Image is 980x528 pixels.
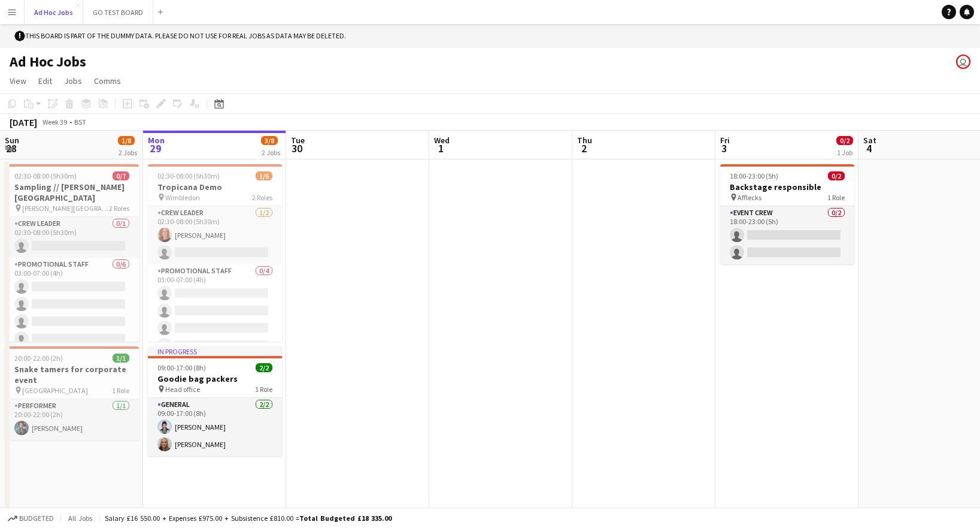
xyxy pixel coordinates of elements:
[827,193,845,202] span: 1 Role
[291,135,305,146] span: Tue
[157,363,206,372] span: 09:00-17:00 (8h)
[5,164,139,342] app-job-card: 02:30-08:00 (5h30m)0/7Sampling // [PERSON_NAME][GEOGRAPHIC_DATA] [PERSON_NAME][GEOGRAPHIC_DATA]2 ...
[165,193,200,202] span: Wimbledon
[5,182,139,203] h3: Sampling // [PERSON_NAME][GEOGRAPHIC_DATA]
[10,53,86,71] h1: Ad Hoc Jobs
[74,117,86,126] div: BST
[5,135,19,146] span: Sun
[10,116,37,128] div: [DATE]
[863,135,876,146] span: Sat
[66,514,95,523] span: All jobs
[956,55,970,69] app-user-avatar: Alice Skipper
[165,385,200,394] span: Head office
[837,146,852,155] div: 1 Job
[5,217,139,258] app-card-role: Crew Leader0/102:30-08:00 (5h30m)
[5,258,139,385] app-card-role: Promotional Staff0/603:00-07:00 (4h)
[25,1,83,24] button: Ad Hoc Jobs
[112,386,129,395] span: 1 Role
[94,76,121,86] span: Comms
[299,514,392,523] span: Total Budgeted £18 335.00
[148,135,165,146] span: Mon
[289,141,305,155] span: 30
[14,171,77,180] span: 02:30-08:00 (5h30m)
[5,346,139,440] app-job-card: 20:00-22:00 (2h)1/1Snake tamers for corporate event [GEOGRAPHIC_DATA]1 RolePerformer1/120:00-22:0...
[256,363,272,372] span: 2/2
[5,399,139,440] app-card-role: Performer1/120:00-22:00 (2h)[PERSON_NAME]
[577,135,592,146] span: Thu
[730,171,778,180] span: 18:00-23:00 (5h)
[720,182,854,192] h3: Backstage responsible
[157,171,220,180] span: 02:30-08:00 (5h30m)
[148,346,282,456] app-job-card: In progress09:00-17:00 (8h)2/2Goodie bag packers Head office1 RoleGeneral2/209:00-17:00 (8h)[PERS...
[575,141,592,155] span: 2
[148,398,282,456] app-card-role: General2/209:00-17:00 (8h)[PERSON_NAME][PERSON_NAME]
[148,206,282,264] app-card-role: Crew Leader1/202:30-08:00 (5h30m)[PERSON_NAME]
[34,73,57,89] a: Edit
[255,385,272,394] span: 1 Role
[261,136,278,145] span: 3/8
[64,76,82,86] span: Jobs
[38,76,52,86] span: Edit
[720,135,730,146] span: Fri
[113,171,129,180] span: 0/7
[861,141,876,155] span: 4
[256,171,272,180] span: 1/6
[10,76,26,86] span: View
[148,182,282,192] h3: Tropicana Demo
[262,146,280,155] div: 2 Jobs
[738,193,761,202] span: Afflecks
[148,264,282,357] app-card-role: Promotional Staff0/403:00-07:00 (4h)
[40,117,69,126] span: Week 39
[118,136,135,145] span: 1/8
[5,364,139,385] h3: Snake tamers for corporate event
[434,135,450,146] span: Wed
[6,512,56,525] button: Budgeted
[59,73,87,89] a: Jobs
[14,354,63,363] span: 20:00-22:00 (2h)
[5,73,31,89] a: View
[828,171,845,180] span: 0/2
[720,206,854,264] app-card-role: Event Crew0/218:00-23:00 (5h)
[14,31,25,41] span: !
[836,136,853,145] span: 0/2
[148,164,282,342] app-job-card: 02:30-08:00 (5h30m)1/6Tropicana Demo Wimbledon2 RolesCrew Leader1/202:30-08:00 (5h30m)[PERSON_NAM...
[146,141,165,155] span: 29
[3,141,19,155] span: 28
[22,204,109,213] span: [PERSON_NAME][GEOGRAPHIC_DATA]
[720,164,854,264] app-job-card: 18:00-23:00 (5h)0/2Backstage responsible Afflecks1 RoleEvent Crew0/218:00-23:00 (5h)
[83,1,153,24] button: GO TEST BOARD
[22,386,88,395] span: [GEOGRAPHIC_DATA]
[148,373,282,384] h3: Goodie bag packers
[113,354,129,363] span: 1/1
[105,514,392,523] div: Salary £16 550.00 + Expenses £975.00 + Subsistence £810.00 =
[89,73,126,89] a: Comms
[19,514,54,523] span: Budgeted
[119,146,137,155] div: 2 Jobs
[148,346,282,356] div: In progress
[432,141,450,155] span: 1
[109,204,129,213] span: 2 Roles
[252,193,272,202] span: 2 Roles
[718,141,730,155] span: 3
